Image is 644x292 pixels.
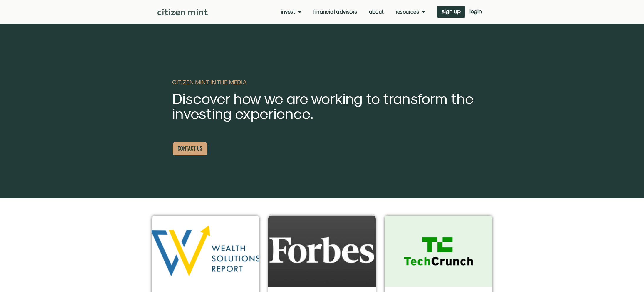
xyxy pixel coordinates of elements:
img: Citizen Mint [157,9,208,15]
span: CONTACT US [177,145,202,152]
a: Resources [396,9,425,15]
a: CONTACT US [172,142,208,156]
a: (opens in a new tab) [152,216,259,287]
a: sign up [437,6,465,18]
a: About [369,9,384,15]
span: login [469,9,482,13]
a: Financial Advisors [313,9,357,15]
span: sign up [442,9,461,13]
a: Invest [281,9,302,15]
nav: Menu [281,9,425,15]
a: (opens in a new tab) [268,216,376,287]
a: (opens in a new tab) [385,216,492,287]
b: CITIZEN MINT IN THE MEDIA [172,79,247,85]
a: login [465,6,486,18]
h2: Discover how we are working to transform the investing experience. [172,91,495,121]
